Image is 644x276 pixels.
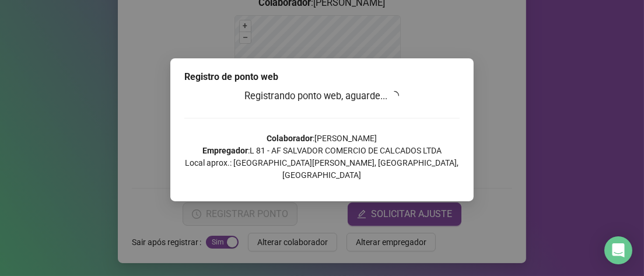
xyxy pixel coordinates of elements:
h3: Registrando ponto web, aguarde... [184,89,460,104]
div: Open Intercom Messenger [604,236,632,264]
strong: Empregador [202,146,248,155]
div: Registro de ponto web [184,70,460,84]
p: : [PERSON_NAME] : L 81 - AF SALVADOR COMERCIO DE CALCADOS LTDA Local aprox.: [GEOGRAPHIC_DATA][PE... [184,132,460,181]
strong: Colaborador [267,134,313,143]
span: loading [390,91,399,100]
